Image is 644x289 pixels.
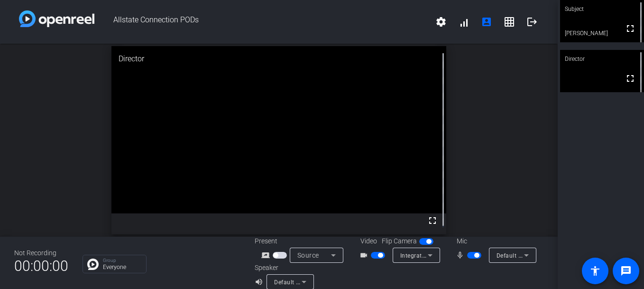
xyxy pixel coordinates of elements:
mat-icon: logout [526,16,538,28]
span: Integrated Webcam (0c45:6a09) [400,251,490,259]
div: Director [111,46,446,72]
span: 00:00:00 [14,254,68,278]
span: Default - Speakers (Realtek(R) Audio) [274,278,377,286]
p: Everyone [103,264,141,270]
span: Default - Microphone Array (Realtek(R) Audio) [497,251,623,259]
img: Chat Icon [87,259,99,270]
mat-icon: fullscreen [625,23,636,34]
span: Allstate Connection PODs [94,10,430,33]
mat-icon: fullscreen [625,73,636,84]
span: Source [297,251,319,259]
mat-icon: accessibility [589,265,601,277]
mat-icon: settings [435,16,447,28]
img: white-gradient.svg [19,10,94,27]
div: Mic [447,236,542,246]
mat-icon: account_box [481,16,492,28]
mat-icon: mic_none [456,250,467,261]
button: signal_cellular_alt [452,10,475,33]
mat-icon: videocam_outline [359,250,371,261]
mat-icon: fullscreen [427,215,438,226]
mat-icon: volume_up [255,276,266,288]
div: Speaker [255,263,312,273]
p: Group [103,258,141,263]
mat-icon: screen_share_outline [261,250,273,261]
mat-icon: grid_on [504,16,515,28]
div: Director [560,50,644,68]
div: Present [255,236,350,246]
div: Not Recording [14,248,68,258]
mat-icon: message [620,265,632,277]
span: Flip Camera [382,236,417,246]
span: Video [360,236,377,246]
